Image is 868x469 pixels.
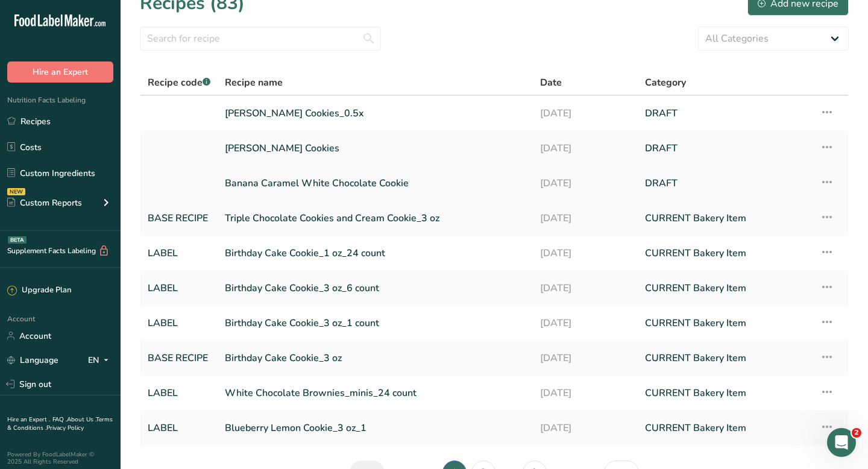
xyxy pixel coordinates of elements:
span: Recipe name [225,75,283,90]
a: Banana Caramel White Chocolate Cookie [225,171,526,196]
a: White Chocolate Brownies_minis_24 count [225,380,526,406]
div: Powered By FoodLabelMaker © 2025 All Rights Reserved [7,451,113,465]
a: Triple Chocolate Cookies and Cream Cookie_3 oz [225,206,526,231]
div: Upgrade Plan [7,285,71,297]
div: Custom Reports [7,197,82,209]
a: Blueberry Lemon Cookie_3 oz_1 [225,415,526,441]
a: LABEL [148,380,210,406]
a: CURRENT Bakery Item [645,275,805,301]
span: Category [645,75,686,90]
a: LABEL [148,310,210,336]
a: [DATE] [540,136,631,161]
a: [DATE] [540,345,631,371]
a: Terms & Conditions . [7,415,113,432]
span: Date [540,75,562,90]
a: Hire an Expert . [7,415,50,424]
span: 2 [852,428,861,438]
a: CURRENT Bakery Item [645,380,805,406]
a: About Us . [67,415,96,424]
iframe: Intercom live chat [827,428,856,457]
a: Birthday Cake Cookie_1 oz_24 count [225,241,526,266]
a: LABEL [148,415,210,441]
a: CURRENT Bakery Item [645,241,805,266]
a: [DATE] [540,206,631,231]
a: [PERSON_NAME] Cookies [225,136,526,161]
a: LABEL [148,241,210,266]
a: FAQ . [52,415,67,424]
a: CURRENT Bakery Item [645,310,805,336]
a: [DATE] [540,275,631,301]
a: LABEL [148,275,210,301]
a: DRAFT [645,171,805,196]
a: BASE RECIPE [148,345,210,371]
a: Birthday Cake Cookie_3 oz_6 count [225,275,526,301]
div: BETA [8,236,27,244]
div: NEW [7,188,25,195]
a: [DATE] [540,241,631,266]
a: Language [7,350,58,371]
a: [DATE] [540,380,631,406]
a: [PERSON_NAME] Cookies_0.5x [225,101,526,126]
a: Birthday Cake Cookie_3 oz [225,345,526,371]
a: DRAFT [645,136,805,161]
span: Recipe code [148,76,210,89]
div: EN [88,353,113,367]
a: [DATE] [540,101,631,126]
a: CURRENT Bakery Item [645,345,805,371]
a: CURRENT Bakery Item [645,415,805,441]
a: DRAFT [645,101,805,126]
a: Privacy Policy [46,424,84,432]
a: [DATE] [540,171,631,196]
a: CURRENT Bakery Item [645,206,805,231]
input: Search for recipe [140,27,381,51]
a: [DATE] [540,415,631,441]
a: Birthday Cake Cookie_3 oz_1 count [225,310,526,336]
a: [DATE] [540,310,631,336]
a: BASE RECIPE [148,206,210,231]
button: Hire an Expert [7,61,113,83]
